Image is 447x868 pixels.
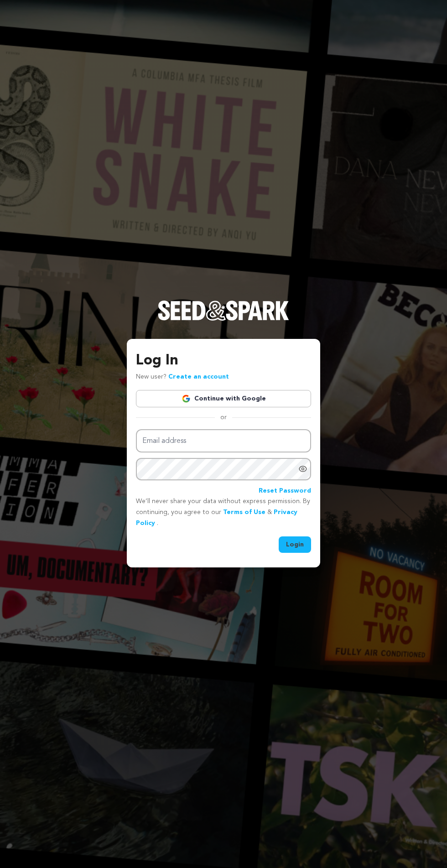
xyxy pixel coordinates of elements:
[136,372,229,383] p: New user?
[158,301,289,339] a: Seed&Spark Homepage
[223,509,265,515] a: Terms of Use
[259,486,311,497] a: Reset Password
[158,301,289,321] img: Seed&Spark Logo
[298,464,307,473] a: Show password as plain text. Warning: this will display your password on the screen.
[136,429,311,452] input: Email address
[136,350,311,372] h3: Log In
[136,496,311,529] p: We’ll never share your data without express permission. By continuing, you agree to our & .
[136,390,311,407] a: Continue with Google
[215,413,232,422] span: or
[168,374,229,380] a: Create an account
[279,536,311,553] button: Login
[182,394,191,403] img: Google logo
